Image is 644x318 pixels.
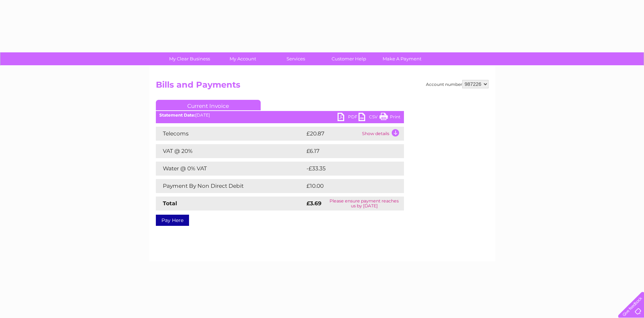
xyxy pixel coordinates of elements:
a: Current Invoice [156,100,261,110]
a: PDF [338,113,359,123]
td: Water @ 0% VAT [156,162,305,176]
td: Please ensure payment reaches us by [DATE] [325,197,404,210]
a: My Clear Business [161,52,218,65]
a: Print [379,113,400,123]
td: -£33.35 [305,162,391,176]
b: Statement Date: [159,112,195,118]
a: Make A Payment [373,52,431,65]
td: Telecoms [156,127,305,141]
strong: Total [163,200,177,207]
div: Account number [426,80,489,88]
a: Services [267,52,325,65]
a: Customer Help [320,52,378,65]
a: CSV [359,113,379,123]
td: VAT @ 20% [156,144,305,158]
a: Pay Here [156,215,189,226]
div: [DATE] [156,113,404,118]
td: Payment By Non Direct Debit [156,179,305,193]
h2: Bills and Payments [156,80,489,93]
a: My Account [214,52,272,65]
strong: £3.69 [306,200,321,207]
td: £10.00 [305,179,390,193]
td: £20.87 [305,127,360,141]
td: £6.17 [305,144,386,158]
td: Show details [360,127,404,141]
